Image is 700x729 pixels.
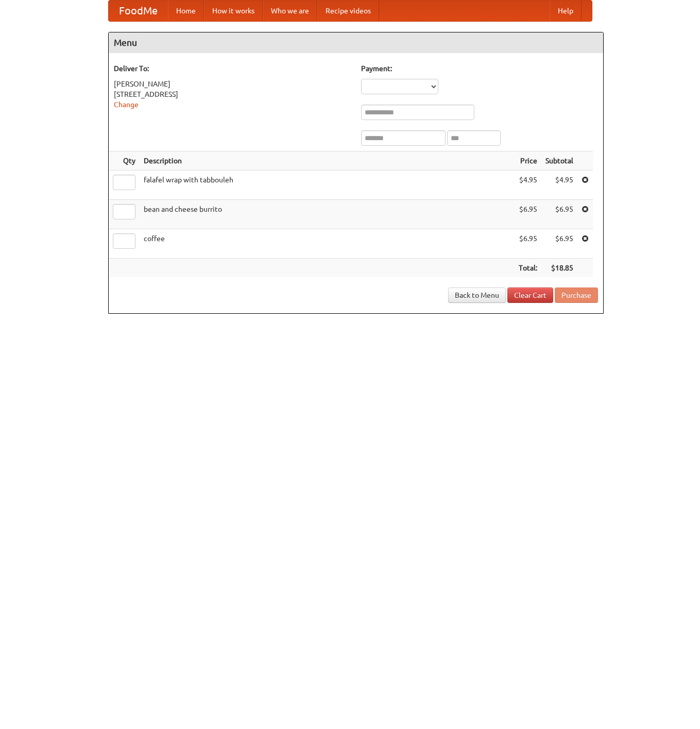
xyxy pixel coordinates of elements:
[507,287,553,303] a: Clear Cart
[541,259,577,278] th: $18.85
[204,1,263,21] a: How it works
[448,287,506,303] a: Back to Menu
[515,200,541,229] td: $6.95
[109,151,140,171] th: Qty
[140,229,515,259] td: coffee
[114,100,139,109] a: Change
[263,1,317,21] a: Who we are
[109,32,603,53] h4: Menu
[140,171,515,200] td: falafel wrap with tabbouleh
[140,151,515,171] th: Description
[541,151,577,171] th: Subtotal
[550,1,582,21] a: Help
[168,1,204,21] a: Home
[515,229,541,259] td: $6.95
[114,63,351,74] h5: Deliver To:
[555,287,598,303] button: Purchase
[541,229,577,259] td: $6.95
[114,89,351,99] div: [STREET_ADDRESS]
[541,171,577,200] td: $4.95
[114,79,351,89] div: [PERSON_NAME]
[515,151,541,171] th: Price
[317,1,379,21] a: Recipe videos
[515,259,541,278] th: Total:
[361,63,598,74] h5: Payment:
[541,200,577,229] td: $6.95
[140,200,515,229] td: bean and cheese burrito
[109,1,168,21] a: FoodMe
[515,171,541,200] td: $4.95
